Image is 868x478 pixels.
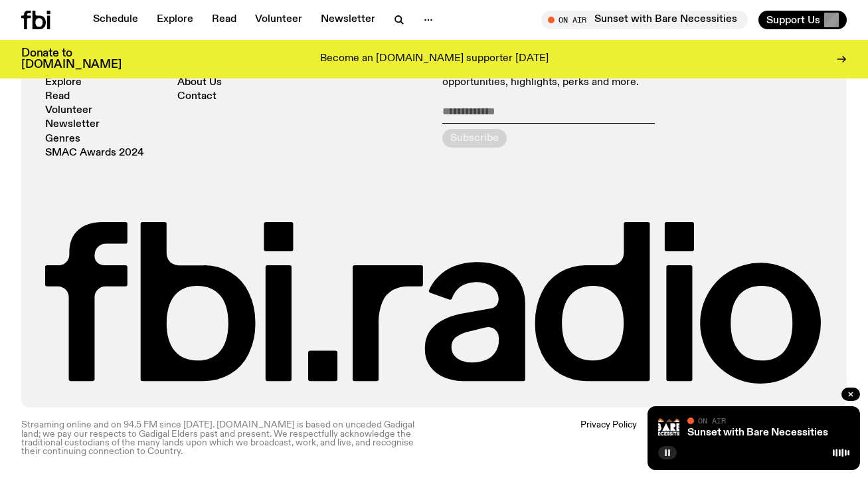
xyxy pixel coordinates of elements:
a: Newsletter [313,11,383,29]
p: Streaming online and on 94.5 FM since [DATE]. [DOMAIN_NAME] is based on unceded Gadigal land; we ... [21,421,426,456]
a: Volunteer [247,11,310,29]
p: Become an [DOMAIN_NAME] supporter [DATE] [320,53,549,65]
span: On Air [698,416,726,425]
a: Explore [45,78,82,88]
img: Bare Necessities [658,417,679,438]
button: On AirSunset with Bare Necessities [541,11,748,29]
a: About Us [177,78,222,88]
a: Genres [45,134,80,144]
a: Schedule [85,11,146,29]
h3: Donate to [DOMAIN_NAME] [21,48,122,70]
a: Newsletter [45,120,100,130]
a: Read [45,92,70,102]
a: Explore [149,11,201,29]
a: Volunteer [45,106,92,116]
a: Privacy Policy [580,421,637,456]
span: Support Us [766,14,820,26]
button: Subscribe [442,129,507,148]
a: Contact [177,92,217,102]
a: SMAC Awards 2024 [45,148,144,158]
a: Sunset with Bare Necessities [687,427,828,438]
button: Support Us [758,11,847,29]
a: Read [204,11,244,29]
